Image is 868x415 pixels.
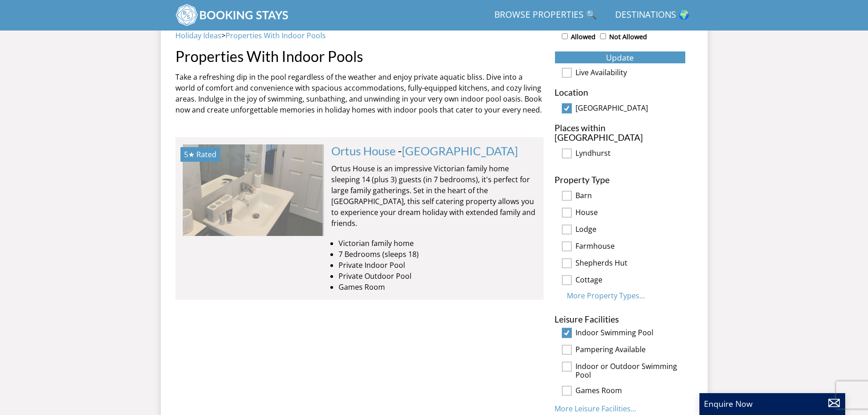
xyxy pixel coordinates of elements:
h1: Properties With Indoor Pools [175,48,544,64]
h3: Location [555,87,686,97]
label: Indoor Swimming Pool [575,328,686,338]
span: - [398,144,518,158]
label: Indoor or Outdoor Swimming Pool [575,362,686,379]
a: [GEOGRAPHIC_DATA] [402,144,518,158]
a: Properties With Indoor Pools [226,31,326,41]
div: More Property Types... [555,290,686,301]
span: > [221,31,226,41]
h3: Property Type [555,175,686,184]
label: Allowed [571,32,596,42]
img: BookingStays [175,4,289,26]
li: Victorian family home [339,238,536,249]
li: 7 Bedrooms (sleeps 18) [339,249,536,260]
li: Private Indoor Pool [339,260,536,271]
button: Update [555,51,686,64]
span: Ortus House has a 5 star rating under the Quality in Tourism Scheme [184,149,195,159]
li: Games Room [339,282,536,292]
h5: Leisure Facilities [555,314,686,324]
label: Shepherds Hut [575,259,686,269]
span: Update [606,52,634,63]
li: Private Outdoor Pool [339,271,536,282]
a: 5★ Rated [183,144,324,236]
p: Enquire Now [704,398,841,410]
label: Live Availability [575,68,686,78]
span: Rated [196,149,216,159]
label: House [575,208,686,218]
p: Take a refreshing dip in the pool regardless of the weather and enjoy private aquatic bliss. Dive... [175,72,544,115]
label: Lyndhurst [575,149,686,159]
a: More Leisure Facilities... [555,404,636,414]
label: Games Room [575,386,686,396]
h3: Places within [GEOGRAPHIC_DATA] [555,123,686,142]
label: Lodge [575,225,686,235]
a: Destinations 🌍 [611,5,693,26]
label: [GEOGRAPHIC_DATA] [575,104,686,114]
label: Farmhouse [575,242,686,252]
label: Pampering Available [575,345,686,355]
a: Ortus House [331,144,395,158]
a: Holiday Ideas [175,31,221,41]
a: Browse Properties 🔍 [491,5,601,26]
p: Ortus House is an impressive Victorian family home sleeping 14 (plus 3) guests (in 7 bedrooms), i... [331,163,536,229]
label: Cottage [575,276,686,286]
label: Not Allowed [609,32,647,42]
img: IMG_0752.original.JPG [181,144,322,236]
label: Barn [575,191,686,201]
